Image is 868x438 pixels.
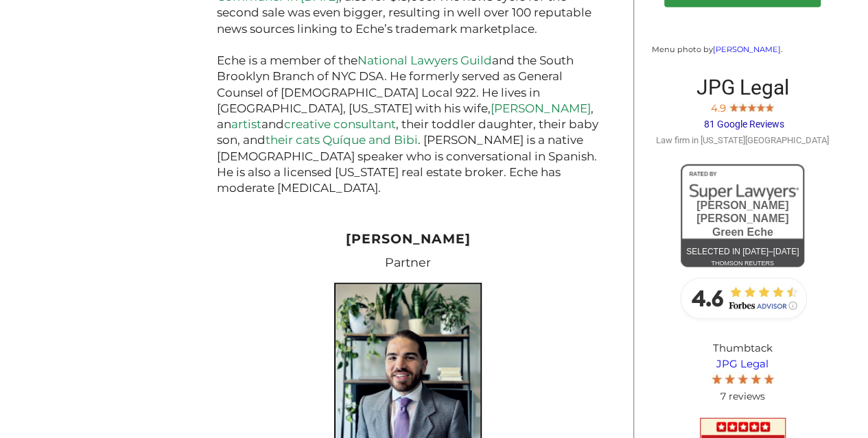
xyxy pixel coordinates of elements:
[266,133,418,147] a: their cats Quíque and Bibi
[491,101,591,115] a: [PERSON_NAME]
[764,372,774,383] img: Screen-Shot-2017-10-03-at-11.31.22-PM.jpg
[681,199,804,239] div: [PERSON_NAME] [PERSON_NAME] Green Eche
[696,75,789,99] span: JPG Legal
[652,45,782,54] small: Menu photo by .
[681,244,804,260] div: Selected in [DATE]–[DATE]
[713,45,781,54] a: [PERSON_NAME]
[652,330,834,415] div: Thumbtack
[725,372,735,383] img: Screen-Shot-2017-10-03-at-11.31.22-PM.jpg
[720,390,765,402] span: 7 reviews
[231,117,261,131] a: artist
[751,372,761,383] img: Screen-Shot-2017-10-03-at-11.31.22-PM.jpg
[284,117,396,131] a: creative consultant
[747,102,756,112] img: Screen-Shot-2017-10-03-at-11.31.22-PM.jpg
[681,256,804,271] div: thomson reuters
[738,372,748,383] img: Screen-Shot-2017-10-03-at-11.31.22-PM.jpg
[357,53,492,67] a: National Lawyers Guild
[345,231,470,247] span: [PERSON_NAME]
[662,356,823,372] a: JPG Legal
[704,119,784,130] span: 81 Google Reviews
[674,271,811,326] img: Forbes-Advisor-Rating-JPG-Legal.jpg
[656,135,829,145] span: Law firm in [US_STATE][GEOGRAPHIC_DATA]
[385,255,431,269] span: Partner
[712,372,722,383] img: Screen-Shot-2017-10-03-at-11.31.22-PM.jpg
[756,102,765,112] img: Screen-Shot-2017-10-03-at-11.31.22-PM.jpg
[765,102,774,112] img: Screen-Shot-2017-10-03-at-11.31.22-PM.jpg
[656,84,829,147] a: JPG Legal 4.9 81 Google Reviews Law firm in [US_STATE][GEOGRAPHIC_DATA]
[738,102,747,112] img: Screen-Shot-2017-10-03-at-11.31.22-PM.jpg
[711,101,726,114] span: 4.9
[681,165,804,267] a: [PERSON_NAME] [PERSON_NAME]Green EcheSelected in [DATE]–[DATE]thomson reuters
[217,37,599,228] p: Eche is a member of the and the South Brooklyn Branch of NYC DSA. He formerly served as General C...
[729,102,738,112] img: Screen-Shot-2017-10-03-at-11.31.22-PM.jpg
